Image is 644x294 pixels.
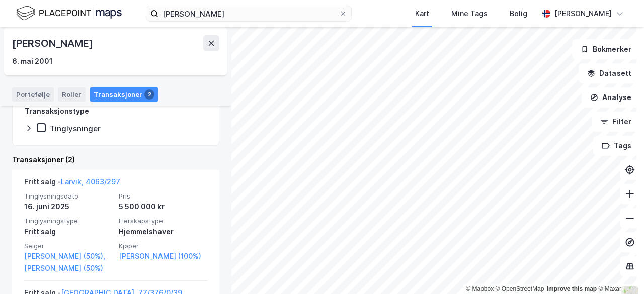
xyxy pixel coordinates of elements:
div: Fritt salg [24,226,113,238]
a: [PERSON_NAME] (50%) [24,262,113,274]
img: logo.f888ab2527a4732fd821a326f86c7f29.svg [16,5,122,22]
a: [PERSON_NAME] (100%) [119,250,207,262]
span: Pris [119,192,207,201]
span: Kjøper [119,242,207,250]
div: 6. mai 2001 [12,55,53,67]
div: Transaksjoner [90,87,158,102]
span: Eierskapstype [119,217,207,225]
div: Tinglysninger [50,124,101,133]
a: Improve this map [547,285,597,292]
span: Selger [24,242,113,250]
div: Roller [58,87,86,102]
div: Fritt salg - [24,176,120,192]
span: Tinglysningsdato [24,192,113,201]
div: Kontrollprogram for chat [594,246,644,294]
span: Tinglysningstype [24,217,113,225]
button: Filter [592,112,640,132]
a: OpenStreetMap [496,285,544,292]
div: Bolig [510,8,527,20]
button: Analyse [582,87,640,108]
button: Datasett [579,63,640,83]
a: Larvik, 4063/297 [61,177,120,186]
button: Bokmerker [572,39,640,59]
div: Hjemmelshaver [119,226,207,238]
div: [PERSON_NAME] [554,8,612,20]
div: 5 500 000 kr [119,201,207,213]
div: Kart [415,8,429,20]
a: Mapbox [466,285,494,292]
a: [PERSON_NAME] (50%), [24,250,113,262]
div: Transaksjoner (2) [12,154,219,166]
iframe: Chat Widget [594,246,644,294]
div: Transaksjonstype [25,105,89,117]
div: 2 [144,89,154,100]
input: Søk på adresse, matrikkel, gårdeiere, leietakere eller personer [158,6,339,21]
div: Mine Tags [451,8,488,20]
button: Tags [593,136,640,156]
div: Portefølje [12,87,54,102]
div: 16. juni 2025 [24,201,113,213]
div: [PERSON_NAME] [12,35,95,51]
